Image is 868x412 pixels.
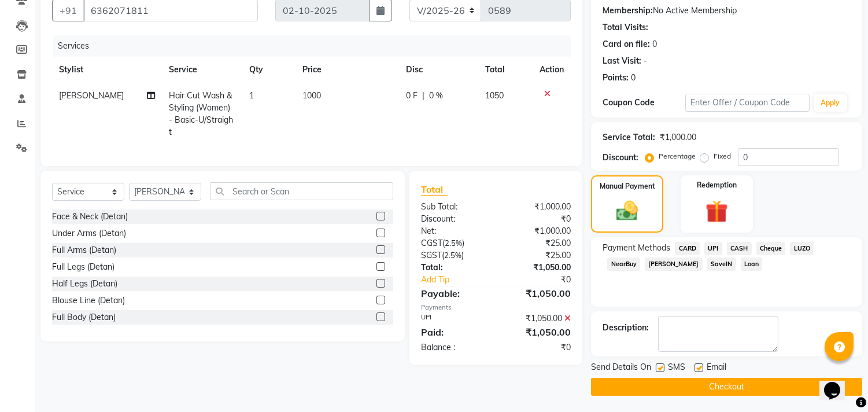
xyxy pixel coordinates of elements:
[406,90,418,102] span: 0 F
[296,57,399,83] th: Price
[660,131,696,144] div: ₹1,000.00
[675,242,700,255] span: CARD
[421,238,442,248] span: CGST
[412,213,496,225] div: Discount:
[603,21,648,34] div: Total Visits:
[591,361,651,376] span: Send Details On
[412,237,496,249] div: ( )
[533,57,571,83] th: Action
[496,249,580,262] div: ₹25.00
[603,322,649,334] div: Description:
[685,94,809,112] input: Enter Offer / Coupon Code
[496,312,580,325] div: ₹1,050.00
[496,341,580,354] div: ₹0
[444,251,461,260] span: 2.5%
[53,35,579,57] div: Services
[52,261,114,273] div: Full Legs (Detan)
[819,366,856,400] iframe: chat widget
[412,201,496,213] div: Sub Total:
[486,90,504,101] span: 1050
[644,55,647,67] div: -
[422,90,424,102] span: |
[399,57,478,83] th: Disc
[496,225,580,237] div: ₹1,000.00
[421,303,571,312] div: Payments
[591,378,862,396] button: Checkout
[645,257,703,271] span: [PERSON_NAME]
[603,242,670,254] span: Payment Methods
[496,262,580,274] div: ₹1,050.00
[607,257,640,271] span: NearBuy
[727,242,752,255] span: CASH
[162,57,243,83] th: Service
[429,90,443,102] span: 0 %
[603,152,638,164] div: Discount:
[704,242,722,255] span: UPI
[52,227,126,240] div: Under Arms (Detan)
[659,151,696,161] label: Percentage
[421,183,448,196] span: Total
[249,90,254,101] span: 1
[242,57,296,83] th: Qty
[52,295,125,307] div: Blouse Line (Detan)
[52,211,128,223] div: Face & Neck (Detan)
[603,5,851,17] div: No Active Membership
[412,274,510,286] a: Add Tip
[59,90,124,101] span: [PERSON_NAME]
[496,201,580,213] div: ₹1,000.00
[699,197,735,226] img: _gift.svg
[496,213,580,225] div: ₹0
[169,90,234,137] span: Hair Cut Wash & Styling (Women) - Basic-U/Straight
[52,57,162,83] th: Stylist
[510,274,580,286] div: ₹0
[600,181,655,192] label: Manual Payment
[412,325,496,339] div: Paid:
[52,244,116,256] div: Full Arms (Detan)
[652,38,657,50] div: 0
[814,94,847,112] button: Apply
[496,325,580,339] div: ₹1,050.00
[412,341,496,354] div: Balance :
[631,72,636,84] div: 0
[610,198,644,223] img: _cash.svg
[52,311,116,323] div: Full Body (Detan)
[445,238,462,248] span: 2.5%
[412,249,496,262] div: ( )
[412,286,496,300] div: Payable:
[714,151,731,161] label: Fixed
[603,5,653,17] div: Membership:
[603,97,685,109] div: Coupon Code
[603,38,650,50] div: Card on file:
[790,242,814,255] span: LUZO
[603,55,641,67] div: Last Visit:
[496,237,580,249] div: ₹25.00
[741,257,763,271] span: Loan
[302,90,321,101] span: 1000
[707,361,726,376] span: Email
[603,131,655,144] div: Service Total:
[496,286,580,300] div: ₹1,050.00
[52,278,117,290] div: Half Legs (Detan)
[412,225,496,237] div: Net:
[697,180,737,190] label: Redemption
[668,361,685,376] span: SMS
[412,262,496,274] div: Total:
[421,250,442,260] span: SGST
[603,72,629,84] div: Points:
[210,182,393,200] input: Search or Scan
[707,257,736,271] span: SaveIN
[479,57,533,83] th: Total
[412,312,496,325] div: UPI
[756,242,786,255] span: Cheque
